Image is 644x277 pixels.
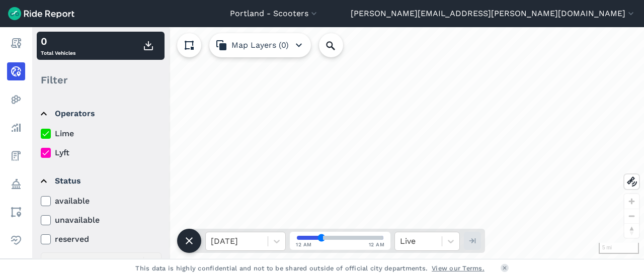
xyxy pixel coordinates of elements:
a: Report [7,34,25,52]
div: loading [32,27,644,259]
a: Health [7,231,25,249]
label: reserved [41,233,162,245]
button: Portland - Scooters [230,8,319,20]
div: Total Vehicles [41,34,75,58]
button: [PERSON_NAME][EMAIL_ADDRESS][PERSON_NAME][DOMAIN_NAME] [351,8,636,20]
a: Policy [7,175,25,193]
a: Analyze [7,119,25,137]
label: available [41,195,162,207]
span: 12 AM [296,241,312,248]
summary: Operators [41,100,160,128]
summary: Status [41,167,160,195]
a: Fees [7,147,25,165]
a: Heatmaps [7,90,25,109]
span: 12 AM [369,241,385,248]
a: View our Terms. [432,263,485,273]
label: unavailable [41,214,162,226]
a: Realtime [7,62,25,80]
input: Search Location or Vehicles [319,33,359,57]
label: Lyft [41,147,162,159]
div: 0 [41,34,75,49]
img: Ride Report [8,7,74,20]
button: Map Layers (0) [209,33,311,57]
label: Lime [41,128,162,140]
a: Areas [7,203,25,221]
div: Filter [37,64,165,96]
